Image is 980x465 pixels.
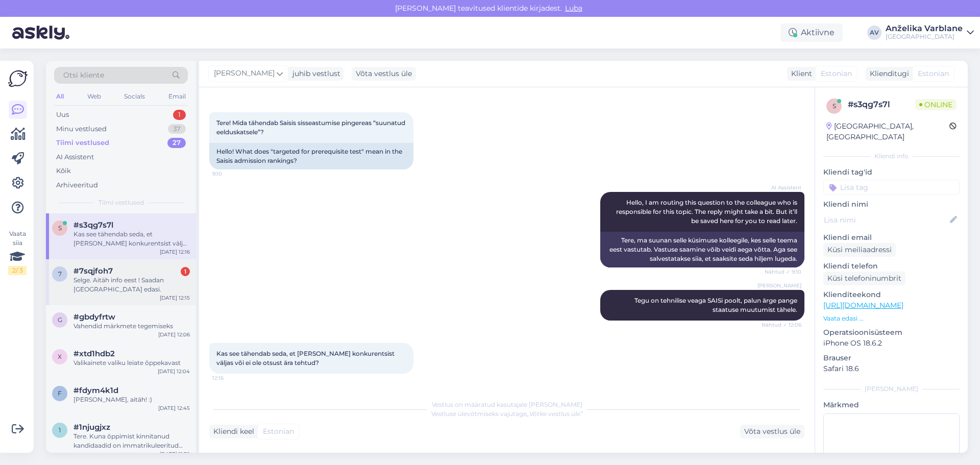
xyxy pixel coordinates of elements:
[867,26,881,40] div: AV
[73,349,115,358] span: #xtd1hdb2
[58,316,62,324] span: g
[787,68,812,79] div: Klient
[8,229,27,275] div: Vaata siia
[59,426,61,434] span: 1
[216,350,396,366] span: Kas see tähendab seda, et [PERSON_NAME] konkurentsist väljas või ei ole otsust ära tehtud?
[212,374,251,382] span: 12:16
[73,358,190,368] div: Valikainete valiku leiate õppekavast
[209,426,254,437] div: Kliendi keel
[432,401,582,408] span: Vestlus on määratud kasutajale [PERSON_NAME]
[58,353,62,360] span: x
[823,338,960,349] p: iPhone OS 18.6.2
[99,198,144,207] span: Tiimi vestlused
[263,426,294,437] span: Estonian
[823,272,905,285] div: Küsi telefoninumbrit
[823,314,960,323] p: Vaata edasi ...
[823,167,960,178] p: Kliendi tag'id
[634,297,799,313] span: Tegu on tehnilise veaga SAISi poolt, palun ärge pange staatuse muutumist tähele.
[167,138,186,148] div: 27
[73,386,118,395] span: #fdym4k1d
[56,180,98,190] div: Arhiveeritud
[58,224,62,232] span: s
[616,199,799,225] span: Hello, I am routing this question to the colleague who is responsible for this topic. The reply m...
[168,124,186,134] div: 37
[73,312,115,322] span: #gbdyfrtw
[73,276,190,294] div: Selge. Aitäh info eest ! Saadan [GEOGRAPHIC_DATA] edasi.
[209,143,413,169] div: Hello! What does "targeted for prerequisite test" mean in the Saisis admission rankings?
[823,199,960,210] p: Kliendi nimi
[73,423,110,432] span: #1njugjxz
[762,321,801,329] span: Nähtud ✓ 12:06
[73,432,190,450] div: Tere. Kuna õppimist kinnitanud kandidaadid on immatrikuleeritud [DATE], siis nüüd loobumiseks pea...
[823,289,960,300] p: Klienditeekond
[848,99,915,111] div: # s3qg7s7l
[56,110,69,120] div: Uus
[58,389,62,397] span: f
[56,124,107,134] div: Minu vestlused
[866,68,909,79] div: Klienditugi
[173,110,186,120] div: 1
[757,282,801,289] span: [PERSON_NAME]
[160,248,190,256] div: [DATE] 12:16
[85,90,103,103] div: Web
[823,363,960,374] p: Safari 18.6
[166,90,188,103] div: Email
[823,400,960,410] p: Märkmed
[915,99,957,110] span: Online
[212,170,251,178] span: 9:10
[823,301,903,310] a: [URL][DOMAIN_NAME]
[823,232,960,243] p: Kliendi email
[821,68,852,79] span: Estonian
[823,327,960,338] p: Operatsioonisüsteem
[181,267,190,276] div: 1
[56,166,71,176] div: Kõik
[8,266,27,275] div: 2 / 3
[56,138,109,148] div: Tiimi vestlused
[158,404,190,412] div: [DATE] 12:45
[826,121,949,142] div: [GEOGRAPHIC_DATA], [GEOGRAPHIC_DATA]
[562,4,585,13] span: Luba
[886,25,974,41] a: Anželika Varblane[GEOGRAPHIC_DATA]
[763,184,801,191] span: AI Assistent
[288,68,340,79] div: juhib vestlust
[886,25,963,33] div: Anželika Varblane
[160,450,190,458] div: [DATE] 11:32
[58,270,62,278] span: 7
[886,33,963,41] div: [GEOGRAPHIC_DATA]
[527,410,583,418] i: „Võtke vestlus üle”
[823,261,960,272] p: Kliendi telefon
[214,68,275,79] span: [PERSON_NAME]
[73,266,113,276] span: #7sqjfoh7
[158,331,190,338] div: [DATE] 12:06
[73,322,190,331] div: Vahendid märkmete tegemiseks
[73,221,113,230] span: #s3qg7s7l
[8,69,28,88] img: Askly Logo
[824,214,948,226] input: Lisa nimi
[54,90,66,103] div: All
[740,425,804,438] div: Võta vestlus üle
[431,410,583,418] span: Vestluse ülevõtmiseks vajutage
[56,152,94,162] div: AI Assistent
[216,119,407,136] span: Tere! Mida tähendab Saisis sisseastumise pingereas “suunatud eelduskatsele”?
[73,230,190,248] div: Kas see tähendab seda, et [PERSON_NAME] konkurentsist väljas või ei ole otsust ära tehtud?
[763,268,801,276] span: Nähtud ✓ 9:10
[352,67,416,81] div: Võta vestlus üle
[832,102,836,110] span: s
[158,368,190,375] div: [DATE] 12:04
[823,243,896,257] div: Küsi meiliaadressi
[73,395,190,404] div: [PERSON_NAME], aitäh! :)
[823,152,960,161] div: Kliendi info
[918,68,949,79] span: Estonian
[122,90,147,103] div: Socials
[823,384,960,394] div: [PERSON_NAME]
[823,180,960,195] input: Lisa tag
[823,353,960,363] p: Brauser
[63,70,104,81] span: Otsi kliente
[160,294,190,302] div: [DATE] 12:15
[780,23,843,42] div: Aktiivne
[600,232,804,267] div: Tere, ma suunan selle küsimuse kolleegile, kes selle teema eest vastutab. Vastuse saamine võib ve...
